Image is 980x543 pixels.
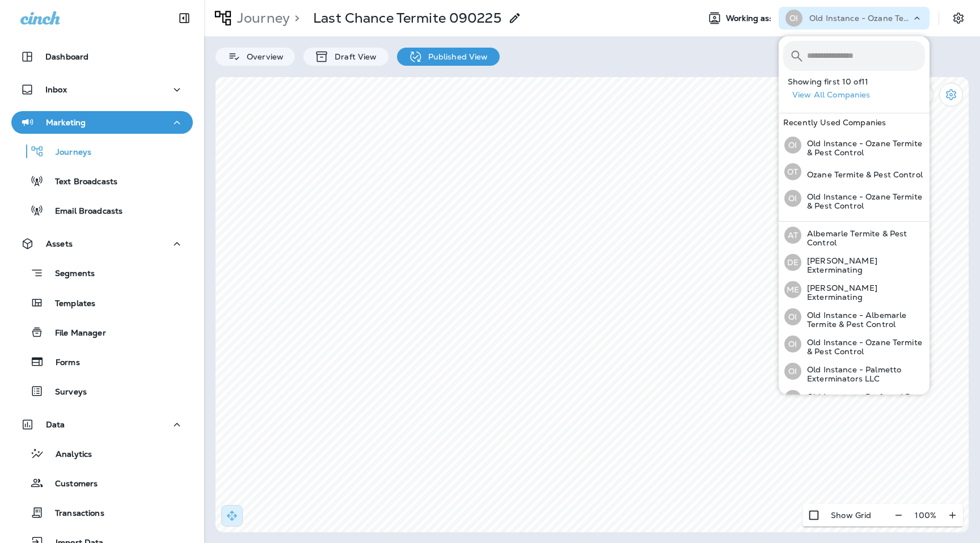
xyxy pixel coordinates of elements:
p: File Manager [44,328,106,339]
button: Templates [11,291,193,315]
div: DE [784,254,801,271]
button: Analytics [11,442,193,465]
p: Old Instance - Ozane Termite & Pest Control [801,192,925,210]
p: Showing first 10 of 11 [788,77,930,86]
button: File Manager [11,320,193,344]
p: Email Broadcasts [44,206,122,217]
button: OIOld Instance - Albemarle Termite & Pest Control [779,303,930,330]
button: Collapse Sidebar [168,7,200,29]
button: Marketing [11,111,193,134]
button: Data [11,413,193,436]
p: Segments [44,269,95,280]
button: Segments [11,261,193,285]
div: OI [784,137,801,154]
button: OIOld Instance - Preferred Pest Control - Palmetto [779,385,930,412]
p: Analytics [44,449,92,460]
button: ME[PERSON_NAME] Exterminating [779,276,930,303]
button: Forms [11,350,193,374]
button: Dashboard [11,45,193,68]
p: Old Instance - Ozane Termite & Pest Control [801,139,925,157]
p: Forms [44,358,80,368]
p: Old Instance - Albemarle Termite & Pest Control [801,311,925,329]
button: View All Companies [788,86,930,104]
div: AT [784,227,801,244]
button: Assets [11,232,193,255]
button: DE[PERSON_NAME] Exterminating [779,249,930,276]
p: Marketing [46,118,86,127]
button: OIOld Instance - Palmetto Exterminators LLC [779,358,930,385]
p: Templates [44,299,95,309]
p: Transactions [44,508,104,519]
button: Surveys [11,379,193,403]
p: Old Instance - Ozane Termite & Pest Control [801,338,925,356]
div: OI [784,190,801,207]
div: OI [784,336,801,353]
button: OIOld Instance - Ozane Termite & Pest Control [779,330,930,358]
button: Inbox [11,78,193,101]
p: Surveys [44,387,87,398]
p: Old Instance - Preferred Pest Control - Palmetto [801,392,925,410]
p: Albemarle Termite & Pest Control [801,229,925,247]
button: Transactions [11,500,193,524]
div: OI [784,363,801,380]
p: 100 % [915,511,936,520]
p: Inbox [45,85,67,94]
div: OI [784,390,801,407]
p: Ozane Termite & Pest Control [801,170,923,179]
p: Old Instance - Palmetto Exterminators LLC [801,365,925,383]
div: Recently Used Companies [779,113,930,131]
div: OI [784,308,801,325]
p: Show Grid [831,511,871,520]
p: [PERSON_NAME] Exterminating [801,283,925,302]
p: [PERSON_NAME] Exterminating [801,256,925,274]
button: Text Broadcasts [11,169,193,193]
button: Email Broadcasts [11,198,193,222]
button: OIOld Instance - Ozane Termite & Pest Control [779,185,930,212]
p: Assets [46,239,73,248]
p: Journeys [44,147,91,158]
button: Journeys [11,139,193,163]
button: Settings [939,83,963,107]
p: Text Broadcasts [44,177,117,188]
button: OTOzane Termite & Pest Control [779,159,930,185]
p: Data [46,420,65,429]
p: Customers [44,479,98,490]
div: OT [784,163,801,180]
button: OIOld Instance - Ozane Termite & Pest Control [779,131,930,159]
button: ATAlbemarle Termite & Pest Control [779,222,930,249]
div: ME [784,281,801,298]
button: Customers [11,471,193,495]
p: Dashboard [45,52,88,61]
